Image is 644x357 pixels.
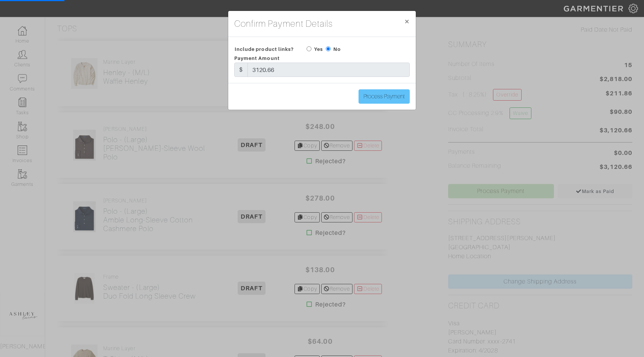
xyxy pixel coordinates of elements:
label: No [333,46,341,53]
input: Process Payment [359,89,410,104]
div: $ [234,63,248,77]
span: Payment Amount [234,55,280,61]
span: × [404,16,410,26]
label: Yes [314,46,323,53]
h4: Confirm Payment Details [234,17,333,31]
span: Include product links? [235,44,294,55]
